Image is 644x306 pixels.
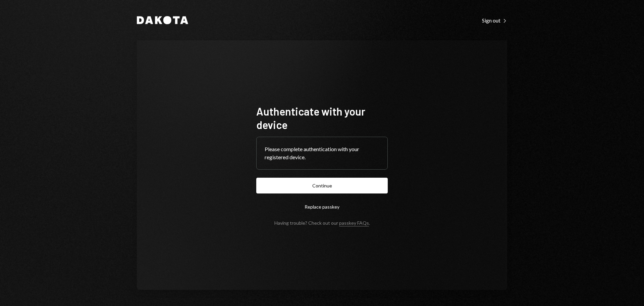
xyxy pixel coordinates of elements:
[265,145,379,161] div: Please complete authentication with your registered device.
[274,220,370,226] div: Having trouble? Check out our .
[482,16,507,24] a: Sign out
[482,17,507,24] div: Sign out
[339,220,369,226] a: passkey FAQs
[256,104,388,131] h1: Authenticate with your device
[256,199,388,215] button: Replace passkey
[256,178,388,193] button: Continue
